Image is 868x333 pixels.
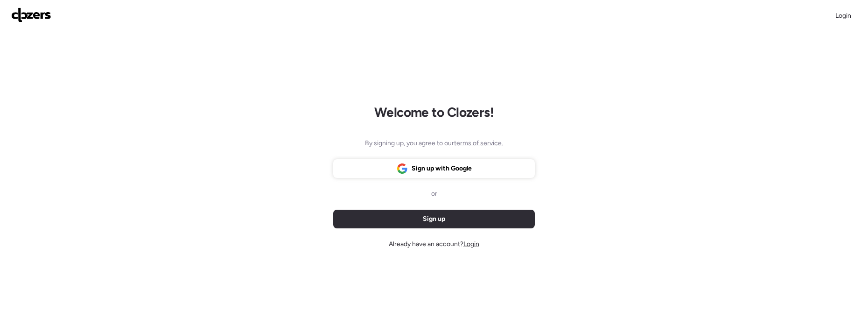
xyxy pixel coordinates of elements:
span: By signing up, you agree to our [365,139,503,148]
span: or [431,189,437,198]
span: Login [463,240,479,248]
span: Sign up [423,214,445,224]
span: terms of service. [454,139,503,147]
span: Sign up with Google [412,164,472,173]
span: Login [835,12,851,20]
span: Already have an account? [389,240,479,249]
img: Logo [11,7,51,22]
h1: Welcome to Clozers! [374,104,494,120]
